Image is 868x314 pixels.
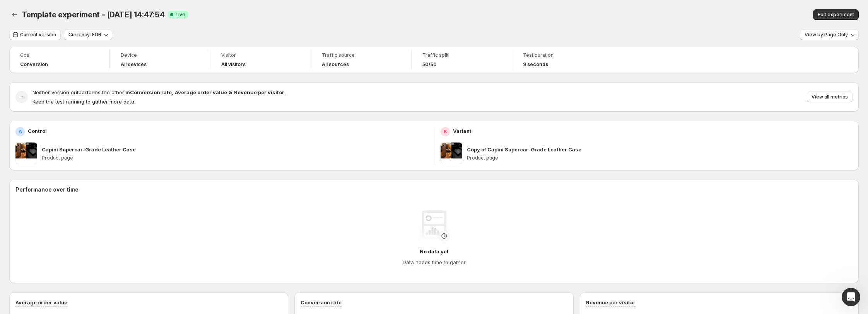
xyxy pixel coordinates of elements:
[322,52,400,58] span: Traffic source
[12,93,121,101] div: Oi Talles,
[322,51,400,68] a: Traffic sourceAll sources
[15,186,853,193] h2: Performance over time
[7,237,148,250] textarea: Message…
[32,98,135,105] span: Keep the test running to gather more data.
[12,101,121,139] div: Percebi que seu experimento foi pausado após algum tempo de execução. Você tem alguma dúvida ou e...
[813,9,859,20] button: Edit experiment
[176,12,185,18] span: Live
[121,61,147,68] h4: All devices
[22,4,34,17] img: Profile image for Antony
[6,157,149,182] div: Talles says…
[6,225,149,250] div: Talles says…
[34,230,142,245] div: achei que era obrigatorio pagar o gem pages pra ter duas paginas publicas
[441,143,462,164] img: Copy of Capini Supercar-Grade Leather Case
[6,182,149,200] div: Talles says…
[15,143,37,164] img: Capini Supercar-Grade Leather Case
[38,4,88,10] h1: [PERSON_NAME]
[6,88,149,157] div: Antony says…
[12,145,73,149] div: [PERSON_NAME] • 2h ago
[586,299,636,306] h3: Revenue per visitor
[523,51,602,68] a: Test duration9 seconds
[221,51,300,68] a: VisitorAll visitors
[6,78,149,88] div: [DATE]
[28,200,149,224] div: e a pagina b ela não ta publicada no gew pages
[5,3,20,18] button: go back
[111,187,142,195] div: ai desliguei
[121,3,136,18] button: Home
[12,33,121,48] div: Aqui está o link para agendar a chamada:
[49,253,55,259] button: Start recording
[20,52,99,58] span: Goal
[42,155,428,161] p: Product page
[24,253,31,259] button: Gif picker
[21,93,23,101] h2: -
[6,200,149,225] div: Talles says…
[419,210,449,241] img: No data yet
[422,51,501,68] a: Traffic split50/50
[20,51,99,68] a: GoalConversion
[12,52,121,67] div: Estou ansioso para falar com você na chamada!
[28,127,47,135] p: Control
[812,94,848,100] span: View all metrics
[68,32,101,38] span: Currency: EUR
[20,32,56,38] span: Current version
[64,29,112,40] button: Currency: EUR
[136,3,150,17] div: Close
[523,52,602,58] span: Test duration
[842,288,860,306] iframe: Intercom live chat
[121,51,199,68] a: DeviceAll devices
[467,146,581,153] p: Copy of Capini Supercar-Grade Leather Case
[221,52,300,58] span: Visitor
[34,162,142,177] div: Olá, não tava indo trafego nenhum pra pagina 2
[121,52,199,58] span: Device
[9,9,20,20] button: Back
[28,225,149,250] div: achei que era obrigatorio pagar o gem pages pra ter duas paginas publicas
[39,41,100,48] a: [URL][DOMAIN_NAME]
[22,10,165,19] span: Template experiment - [DATE] 14:47:54
[322,61,349,68] h4: All sources
[420,248,449,255] h4: No data yet
[229,89,232,95] strong: &
[403,258,466,266] h4: Data needs time to gather
[130,89,172,95] strong: Conversion rate
[467,155,853,161] p: Product page
[422,61,437,68] span: 50/50
[28,157,149,182] div: Olá, não tava indo trafego nenhum pra pagina 2
[175,89,227,95] strong: Average order value
[32,89,285,95] span: Neither version outperforms the other in .
[42,146,136,153] p: Capini Supercar-Grade Leather Case
[12,253,18,259] button: Emoji picker
[172,89,173,95] strong: ,
[15,299,67,306] h3: Average order value
[818,12,854,18] span: Edit experiment
[805,32,848,38] span: View by: Page Only
[6,88,127,143] div: Oi Talles,Percebi que seu experimento foi pausado após algum tempo de execução. Você tem alguma d...
[37,253,43,259] button: Upload attachment
[234,89,284,95] strong: Revenue per visitor
[301,299,342,306] h3: Conversion rate
[444,129,447,135] h2: B
[34,205,142,220] div: e a pagina b ela não ta publicada no gew pages
[800,29,859,40] button: View by:Page Only
[453,127,472,135] p: Variant
[19,129,22,135] h2: A
[807,92,853,102] button: View all metrics
[9,29,61,40] button: Current version
[422,52,501,58] span: Traffic split
[105,182,149,199] div: ai desliguei
[133,250,145,262] button: Send a message…
[20,61,48,68] span: Conversion
[523,61,548,68] span: 9 seconds
[38,10,77,17] p: Active 30m ago
[221,61,246,68] h4: All visitors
